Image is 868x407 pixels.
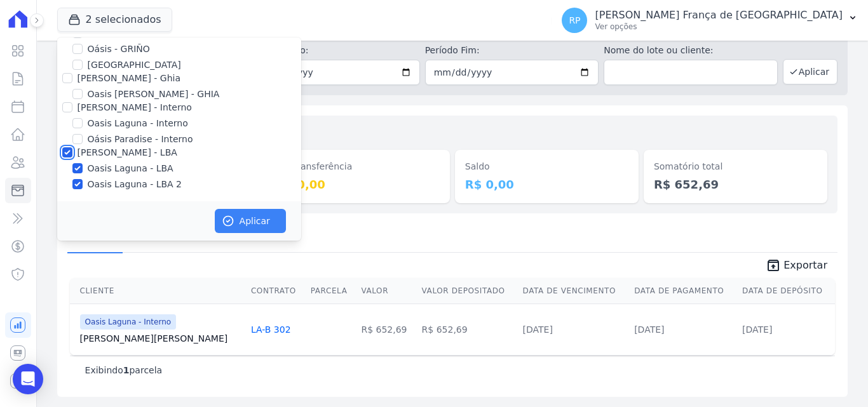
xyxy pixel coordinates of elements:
i: unarchive [766,258,781,273]
button: Aplicar [783,59,837,84]
a: [DATE] [634,324,664,335]
dt: Somatório total [654,160,817,173]
label: Oasis Laguna - Interno [88,117,188,130]
span: RP [569,16,580,25]
p: Exibindo parcela [85,364,163,377]
label: Oasis Laguna - LBA 2 [88,178,182,191]
th: Data de Depósito [737,278,835,304]
p: [PERSON_NAME] França de [GEOGRAPHIC_DATA] [595,9,843,22]
label: Período Fim: [425,44,599,57]
a: [DATE] [742,324,772,335]
label: Oasis [PERSON_NAME] - GHIA [88,88,220,101]
a: unarchive Exportar [756,258,837,276]
b: 1 [123,365,130,375]
button: RP [PERSON_NAME] França de [GEOGRAPHIC_DATA] Ver opções [552,3,868,38]
label: Período Inicío: [246,44,420,57]
button: Aplicar [215,209,286,233]
dt: Em transferência [276,160,440,173]
th: Cliente [70,278,246,304]
label: [GEOGRAPHIC_DATA] [88,58,181,72]
span: Oasis Laguna - Interno [80,314,177,330]
label: [PERSON_NAME] - LBA [78,147,177,157]
label: Oásis Paradise - Interno [88,133,193,146]
dd: R$ 652,69 [654,176,817,193]
button: 2 selecionados [57,8,172,32]
th: Contrato [246,278,306,304]
label: [PERSON_NAME] - Interno [78,102,192,112]
th: Valor Depositado [417,278,518,304]
label: Oasis Laguna - LBA [88,162,173,175]
p: Ver opções [595,22,843,32]
th: Data de Pagamento [629,278,737,304]
dd: R$ 0,00 [465,176,628,193]
th: Parcela [306,278,356,304]
td: R$ 652,69 [417,304,518,355]
span: Exportar [783,258,827,273]
label: Oásis - GRIÑO [88,43,150,56]
div: Open Intercom Messenger [13,364,43,394]
a: [PERSON_NAME][PERSON_NAME] [80,332,241,345]
label: Nome do lote ou cliente: [604,44,778,57]
dd: R$ 0,00 [276,176,440,193]
th: Valor [356,278,416,304]
label: [PERSON_NAME] - Ghia [78,73,180,83]
a: LA-B 302 [251,324,291,335]
td: R$ 652,69 [356,304,416,355]
a: [DATE] [523,324,553,335]
dt: Saldo [465,160,628,173]
th: Data de Vencimento [518,278,630,304]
